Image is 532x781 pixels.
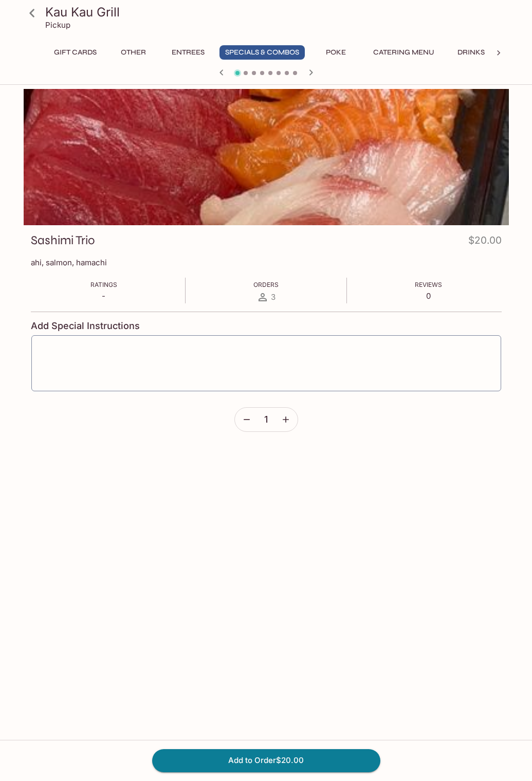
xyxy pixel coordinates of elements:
span: Ratings [90,281,117,288]
h3: Kau Kau Grill [45,4,505,20]
button: Entrees [165,45,211,60]
div: Sashimi Trio [24,89,509,225]
span: 1 [264,414,268,425]
p: - [90,291,117,301]
button: Specials & Combos [219,45,305,60]
button: Poke [313,45,359,60]
h4: Add Special Instructions [31,320,502,332]
span: Orders [253,281,279,288]
h4: $20.00 [468,232,502,252]
button: Gift Cards [48,45,102,60]
button: Catering Menu [368,45,440,60]
p: 0 [415,291,442,301]
button: Add to Order$20.00 [152,749,380,772]
p: Pickup [45,20,70,30]
p: ahi, salmon, hamachi [31,258,502,267]
span: 3 [271,292,276,302]
button: Other [111,45,157,60]
h3: Sashimi Trio [31,232,95,248]
span: Reviews [415,281,442,288]
button: Drinks [448,45,494,60]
